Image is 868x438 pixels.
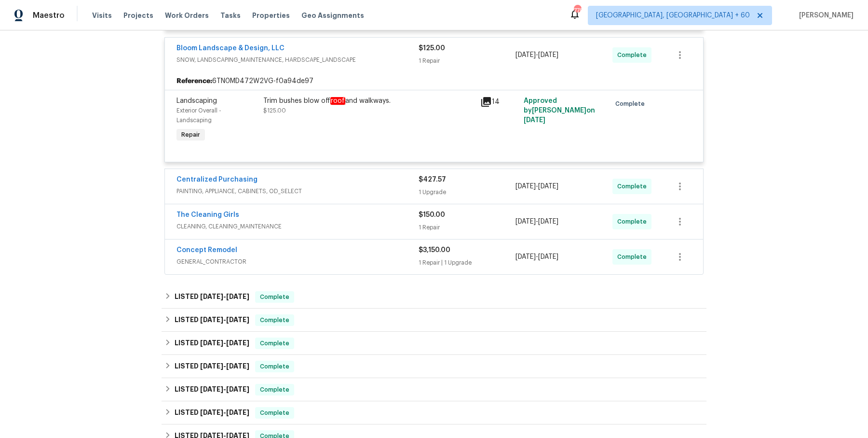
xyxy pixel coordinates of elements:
span: Geo Assignments [301,11,364,20]
span: - [515,252,558,262]
span: Complete [256,385,293,395]
span: [DATE] [538,218,558,225]
span: - [200,293,249,300]
b: Reference: [176,76,212,86]
span: Complete [256,362,293,371]
h6: LISTED [175,361,249,372]
span: Complete [256,292,293,302]
span: [DATE] [200,316,223,323]
span: $150.00 [419,212,445,218]
div: LISTED [DATE]-[DATE]Complete [162,355,706,378]
span: - [200,409,249,416]
span: Complete [256,408,293,418]
em: roof [330,97,345,105]
span: Work Orders [165,11,209,20]
span: Repair [177,130,204,140]
span: Complete [617,217,651,226]
div: 1 Upgrade [419,187,515,197]
div: 14 [480,96,518,108]
span: [DATE] [226,386,249,393]
span: SNOW, LANDSCAPING_MAINTENANCE, HARDSCAPE_LANDSCAPE [176,55,419,65]
a: Bloom Landscape & Design, LLC [176,45,285,52]
div: LISTED [DATE]-[DATE]Complete [162,285,706,309]
span: - [200,339,249,346]
span: GENERAL_CONTRACTOR [176,257,419,267]
span: Tasks [220,12,241,19]
div: 1 Repair | 1 Upgrade [419,258,515,268]
div: LISTED [DATE]-[DATE]Complete [162,332,706,355]
span: - [515,50,558,60]
span: [DATE] [538,52,558,58]
span: [DATE] [515,254,536,260]
span: PAINTING, APPLIANCE, CABINETS, OD_SELECT [176,186,419,196]
h6: LISTED [175,291,249,303]
span: CLEANING, CLEANING_MAINTENANCE [176,222,419,231]
span: [DATE] [200,363,223,369]
span: - [200,363,249,369]
a: Concept Remodel [176,247,237,254]
span: [DATE] [200,386,223,393]
div: 6TN0MD472W2VG-f0a94de97 [165,72,703,90]
span: [DATE] [515,52,536,58]
span: Visits [92,11,112,20]
div: LISTED [DATE]-[DATE]Complete [162,401,706,424]
span: [DATE] [226,339,249,346]
span: Maestro [33,11,65,20]
span: Complete [617,50,651,60]
span: Complete [256,339,293,348]
span: Projects [123,11,153,20]
span: Landscaping [176,98,217,104]
span: Approved by [PERSON_NAME] on [524,98,595,124]
h6: LISTED [175,338,249,349]
span: [DATE] [226,409,249,416]
div: LISTED [DATE]-[DATE]Complete [162,309,706,332]
div: 1 Repair [419,223,515,232]
span: Complete [615,99,649,109]
h6: LISTED [175,384,249,396]
span: $125.00 [263,108,286,113]
span: [GEOGRAPHIC_DATA], [GEOGRAPHIC_DATA] + 60 [596,11,750,20]
span: Exterior Overall - Landscaping [176,108,221,123]
div: LISTED [DATE]-[DATE]Complete [162,378,706,401]
span: [DATE] [226,316,249,323]
span: [DATE] [515,218,536,225]
span: - [200,386,249,393]
span: $427.57 [419,176,446,183]
a: The Cleaning Girls [176,212,239,218]
span: - [515,182,558,191]
span: [DATE] [226,363,249,369]
span: [DATE] [200,409,223,416]
span: [DATE] [226,293,249,300]
div: Trim bushes blow off and walkways. [263,96,475,106]
div: 778 [574,6,581,15]
span: [DATE] [538,183,558,190]
span: [DATE] [524,117,545,124]
span: [PERSON_NAME] [795,11,854,20]
span: $3,150.00 [419,247,450,254]
span: [DATE] [200,293,223,300]
span: [DATE] [515,183,536,190]
span: Complete [256,315,293,325]
span: [DATE] [538,254,558,260]
a: Centralized Purchasing [176,176,258,183]
h6: LISTED [175,314,249,326]
span: - [515,217,558,226]
span: [DATE] [200,339,223,346]
span: - [200,316,249,323]
span: Complete [617,252,651,262]
span: $125.00 [419,45,445,52]
span: Complete [617,182,651,191]
h6: LISTED [175,407,249,419]
div: 1 Repair [419,56,515,66]
span: Properties [252,11,290,20]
